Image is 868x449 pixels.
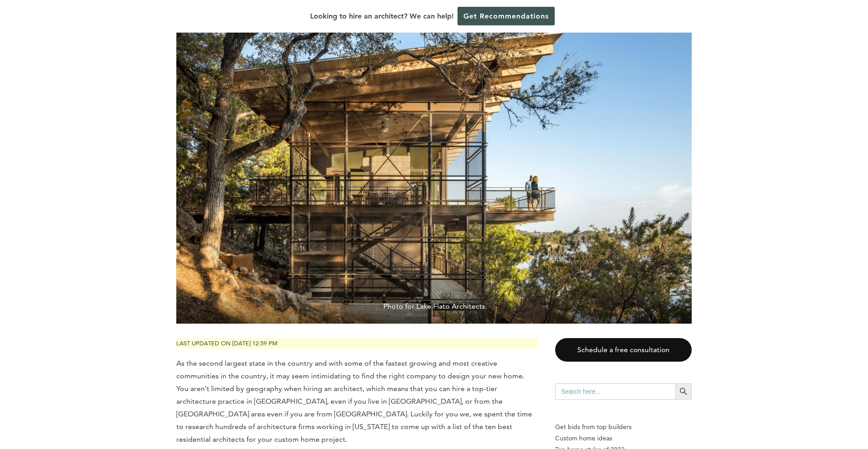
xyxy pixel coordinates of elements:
iframe: Drift Widget Chat Controller [694,384,857,438]
p: As the second largest state in the country and with some of the fastest growing and most creative... [176,357,537,446]
span: Photo for Lake|Flato Architects [176,293,692,324]
p: Last updated on [DATE] 12:59 pm [176,338,537,349]
a: Schedule a free consultation [555,338,692,362]
p: Get bids from top builders [555,421,692,433]
svg: Search [679,387,689,396]
a: Custom home ideas [555,433,692,444]
input: Search here... [555,383,675,400]
a: Get Recommendations [458,7,555,25]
